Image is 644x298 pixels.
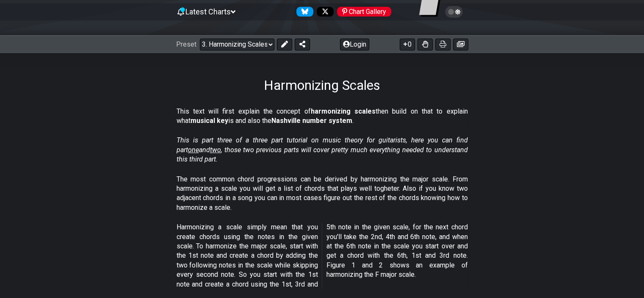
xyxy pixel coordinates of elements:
[210,146,221,154] span: two
[176,40,196,48] span: Preset
[277,39,292,50] button: Edit Preset
[337,7,391,17] div: Chart Gallery
[200,39,274,50] select: Preset
[264,77,380,93] h1: Harmonizing Scales
[177,175,468,213] p: The most common chord progressions can be derived by harmonizing the major scale. From harmonizin...
[177,136,468,163] em: This is part three of a three part tutorial on music theory for guitarists, here you can find par...
[340,39,369,50] button: Login
[271,117,352,125] strong: Nashville number system
[400,39,415,50] button: 0
[185,7,231,16] span: Latest Charts
[293,7,313,17] a: Follow #fretflip at Bluesky
[188,146,199,154] span: one
[449,8,459,16] span: Toggle light / dark theme
[417,39,433,50] button: Toggle Dexterity for all fretkits
[435,39,451,50] button: Print
[295,39,310,50] button: Share Preset
[311,107,376,115] strong: harmonizing scales
[191,117,228,125] strong: musical key
[453,39,468,50] button: Create image
[313,7,334,17] a: Follow #fretflip at X
[177,223,468,289] p: Harmonizing a scale simply mean that you create chords using the notes in the given scale. To har...
[177,107,468,126] p: This text will first explain the concept of then build on that to explain what is and also the .
[334,7,391,17] a: #fretflip at Pinterest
